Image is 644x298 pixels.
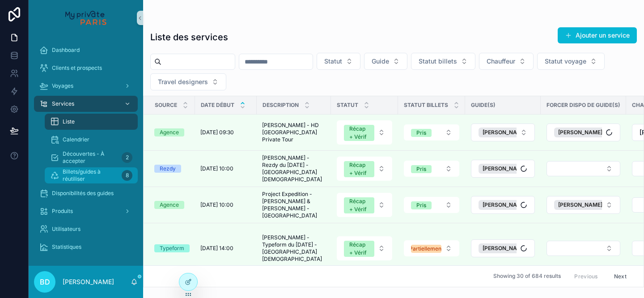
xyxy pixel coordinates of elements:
a: Billets/guides à réutiliser8 [45,167,138,183]
span: Source [155,102,177,109]
div: Récap + Vérif [349,125,369,141]
button: Select Button [471,123,535,141]
div: Partiellement [409,245,443,253]
span: Statut [324,57,342,66]
button: Select Button [547,123,620,141]
div: scrollable content [29,36,143,266]
div: Pris [416,129,426,137]
a: Calendrier [45,132,138,148]
button: Select Button [479,53,534,70]
span: Liste [63,118,75,125]
span: [PERSON_NAME] - Typeform du [DATE] - [GEOGRAPHIC_DATA][DEMOGRAPHIC_DATA] [262,234,326,263]
span: Disponibilités des guides [52,190,114,197]
span: Découvertes - À accepter [63,150,118,165]
a: Produits [34,203,138,219]
span: [PERSON_NAME] [558,129,602,136]
span: [PERSON_NAME] - Rezdy du [DATE] - [GEOGRAPHIC_DATA][DEMOGRAPHIC_DATA] [262,154,326,183]
span: BD [40,277,50,287]
div: Récap + Vérif [349,197,369,213]
button: Unselect 6 [554,128,615,137]
a: Liste [45,114,138,130]
button: Unselect 6 [479,128,540,137]
button: Select Button [537,53,605,70]
button: Unselect 4 [554,200,615,210]
div: Agence [160,128,179,136]
div: Récap + Vérif [349,161,369,177]
button: Next [608,269,633,283]
span: Voyages [52,82,73,89]
div: 8 [122,170,132,181]
span: [PERSON_NAME] [558,201,602,209]
button: Ajouter un service [558,27,637,43]
button: Select Button [337,193,392,217]
span: [PERSON_NAME] [483,201,527,209]
button: Select Button [317,53,360,70]
span: [DATE] 10:00 [200,201,233,209]
span: [DATE] 10:00 [200,165,233,172]
button: Select Button [471,196,535,214]
p: [PERSON_NAME] [63,277,114,286]
span: Calendrier [63,136,89,143]
span: Statut billets [419,57,457,66]
button: Select Button [547,161,620,176]
a: Découvertes - À accepter2 [45,149,138,166]
button: Unselect 15 [479,243,540,253]
button: Select Button [471,239,535,257]
a: Voyages [34,78,138,94]
a: Dashboard [34,42,138,58]
button: Select Button [404,124,459,140]
span: Statut billets [404,102,448,109]
span: Utilisateurs [52,226,80,233]
div: Agence [160,201,179,209]
span: Forcer dispo de guide(s) [547,102,620,109]
span: Billets/guides à réutiliser [63,168,118,183]
button: Select Button [150,73,226,90]
span: Guide(s) [471,102,496,109]
span: [PERSON_NAME] [483,245,527,252]
button: Select Button [337,236,392,260]
div: Récap + Vérif [349,241,369,257]
span: Chauffeur [487,57,515,66]
h1: Liste des services [150,31,228,43]
span: [PERSON_NAME] - HD [GEOGRAPHIC_DATA] Private Tour [262,122,326,143]
span: [DATE] 09:30 [200,129,234,136]
button: Select Button [404,240,459,256]
a: Services [34,96,138,112]
span: Description [263,102,299,109]
button: Select Button [337,120,392,145]
button: Select Button [547,196,620,214]
span: Statistiques [52,243,81,251]
div: Pris [416,201,426,209]
span: [PERSON_NAME] [483,165,527,172]
a: Statistiques [34,239,138,255]
span: Dashboard [52,47,80,54]
span: Guide [372,57,389,66]
a: Disponibilités des guides [34,185,138,201]
button: Select Button [547,241,620,256]
span: Statut [337,102,358,109]
a: Clients et prospects [34,60,138,76]
button: Select Button [411,53,475,70]
button: Select Button [471,160,535,178]
button: Select Button [364,53,407,70]
button: Unselect 4 [479,200,540,210]
button: Select Button [404,161,459,177]
span: Clients et prospects [52,64,102,72]
div: Rezdy [160,165,176,173]
span: Travel designers [158,77,208,86]
span: Statut voyage [545,57,586,66]
img: App logo [65,11,106,25]
div: 2 [122,152,132,163]
button: Select Button [337,157,392,181]
span: [PERSON_NAME] [483,129,527,136]
button: Select Button [404,197,459,213]
a: Utilisateurs [34,221,138,237]
span: Date début [201,102,234,109]
span: [DATE] 14:00 [200,245,233,252]
span: Produits [52,208,73,215]
div: Pris [416,165,426,173]
span: Showing 30 of 684 results [493,273,561,280]
button: Unselect 15 [479,164,540,174]
div: Typeform [160,244,184,252]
